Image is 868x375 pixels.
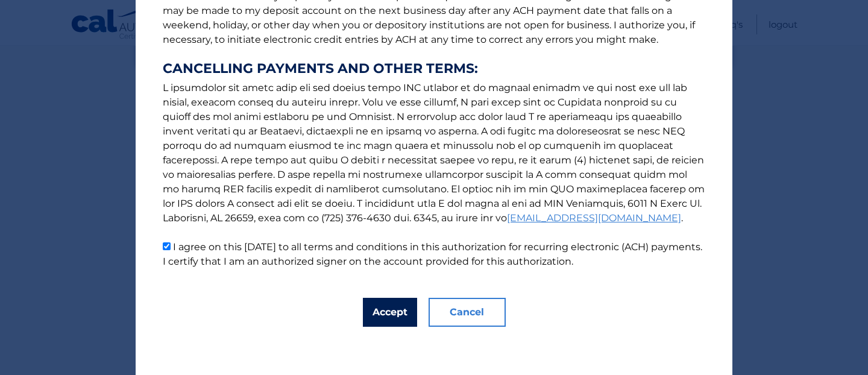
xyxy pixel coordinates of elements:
[363,298,417,327] button: Accept
[507,212,681,224] a: [EMAIL_ADDRESS][DOMAIN_NAME]
[163,61,705,76] strong: CANCELLING PAYMENTS AND OTHER TERMS:
[429,298,506,327] button: Cancel
[163,241,702,267] label: I agree on this [DATE] to all terms and conditions in this authorization for recurring electronic...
